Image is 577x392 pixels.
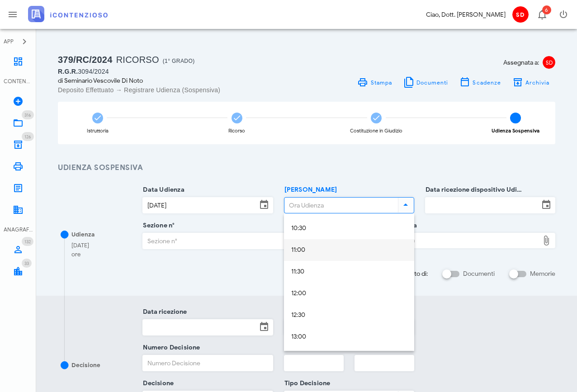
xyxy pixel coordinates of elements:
label: Data Udienza [140,185,184,194]
button: Distintivo [531,4,553,25]
input: Ora Udienza [284,198,396,213]
div: 12:00 [291,290,407,298]
div: 13:00 [291,333,407,341]
span: Assegnata a: [503,58,539,67]
div: Decisione [71,361,100,370]
span: (1° Grado) [163,58,195,64]
label: Decisione [140,379,174,388]
span: 126 [24,134,31,140]
label: Numero Decisione [140,343,200,352]
input: Numero Decisione [143,355,272,371]
span: SD [543,56,555,69]
label: Memorie [530,269,555,279]
span: Distintivo [22,110,34,119]
div: ore [71,250,89,259]
button: Documenti [397,76,454,89]
span: 316 [24,112,31,118]
div: 12:30 [291,312,407,319]
div: Costituzione in Giudizio [350,128,402,133]
input: Sezione n° [143,233,343,249]
span: Scadenze [472,79,501,86]
div: Ciao, Dott. [PERSON_NAME] [426,10,506,19]
span: Distintivo [22,259,32,268]
div: Deposito Effettuato → Registrare Udienza (Sospensiva) [58,85,301,94]
div: 11:00 [291,246,407,254]
button: Scadenze [454,76,507,89]
span: Archivia [525,79,550,86]
div: ANAGRAFICA [4,226,33,234]
div: Ricorso [228,128,245,133]
span: Stampa [370,79,392,86]
button: Archivia [506,76,555,89]
div: Dispositivo Udienza [355,233,539,248]
button: SD [509,4,531,25]
span: SD [512,6,529,23]
span: Ricorso [116,55,159,65]
span: R.G.R. [58,68,78,75]
div: 10:30 [291,225,407,232]
div: 11:30 [291,268,407,276]
span: 4 [510,113,521,123]
div: Udienza Sospensiva [492,128,539,133]
label: Sezione n° [140,221,175,230]
span: Documenti [416,79,449,86]
label: [PERSON_NAME] [282,185,337,194]
div: 3094/2024 [58,67,301,76]
div: Udienza [71,230,95,239]
label: Tipo Decisione [282,379,331,388]
span: 379/RC/2024 [58,55,113,65]
div: Istruttoria [87,128,109,133]
div: di Seminario Vescovile Di Noto [58,76,301,85]
span: 132 [24,239,31,245]
h3: Udienza Sospensiva [58,162,555,174]
span: Distintivo [22,237,33,246]
label: Documenti [463,269,495,279]
img: logo-text-2x.png [28,6,108,22]
div: [DATE] [71,241,89,250]
span: Distintivo [542,5,551,14]
a: Stampa [352,76,397,89]
div: CONTENZIOSO [4,77,33,85]
span: 33 [24,260,29,266]
span: Distintivo [22,132,34,141]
